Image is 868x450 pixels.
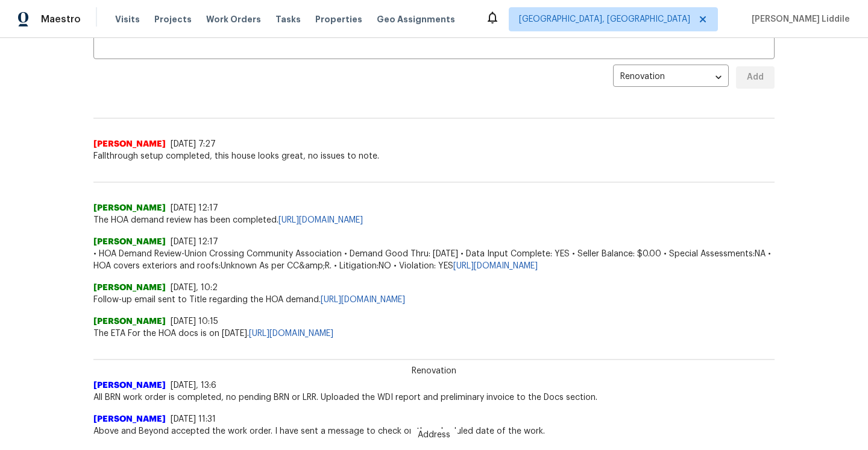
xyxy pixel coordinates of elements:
span: All BRN work order is completed, no pending BRN or LRR. Uploaded the WDI report and preliminary i... [93,391,775,404]
span: [DATE] 12:17 [171,238,218,246]
span: Geo Assignments [377,13,455,25]
a: [URL][DOMAIN_NAME] [278,216,363,224]
div: Renovation [613,63,729,92]
span: [DATE], 13:6 [171,381,216,390]
span: Tasks [275,15,301,24]
span: [PERSON_NAME] [93,282,166,294]
span: [DATE] 11:31 [171,415,216,423]
span: Maestro [41,13,81,25]
span: Address [410,429,458,441]
span: [PERSON_NAME] Liddile [747,13,850,25]
span: Renovation [404,365,464,377]
span: [PERSON_NAME] [93,379,166,391]
span: Properties [315,13,362,25]
span: [DATE], 10:2 [171,284,218,292]
span: The HOA demand review has been completed. [93,214,775,226]
span: [PERSON_NAME] [93,413,166,425]
span: Follow-up email sent to Title regarding the HOA demand. [93,294,775,306]
span: The ETA For the HOA docs is on [DATE]. [93,328,775,340]
span: [DATE] 10:15 [171,317,218,326]
span: • HOA Demand Review-Union Crossing Community Association • Demand Good Thru: [DATE] • Data Input ... [93,248,775,272]
span: [DATE] 7:27 [171,140,216,148]
a: [URL][DOMAIN_NAME] [453,262,538,270]
span: [GEOGRAPHIC_DATA], [GEOGRAPHIC_DATA] [519,13,690,25]
span: Visits [115,13,140,25]
span: [DATE] 12:17 [171,204,218,212]
span: [PERSON_NAME] [93,202,166,214]
span: [PERSON_NAME] [93,236,166,248]
span: Fallthrough setup completed, this house looks great, no issues to note. [93,150,775,162]
span: [PERSON_NAME] [93,315,166,328]
span: Projects [154,13,192,25]
span: [PERSON_NAME] [93,138,166,150]
span: Work Orders [206,13,261,25]
a: [URL][DOMAIN_NAME] [321,296,405,304]
a: [URL][DOMAIN_NAME] [249,329,333,338]
span: Above and Beyond accepted the work order. I have sent a message to check on the scheduled date of... [93,425,775,437]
